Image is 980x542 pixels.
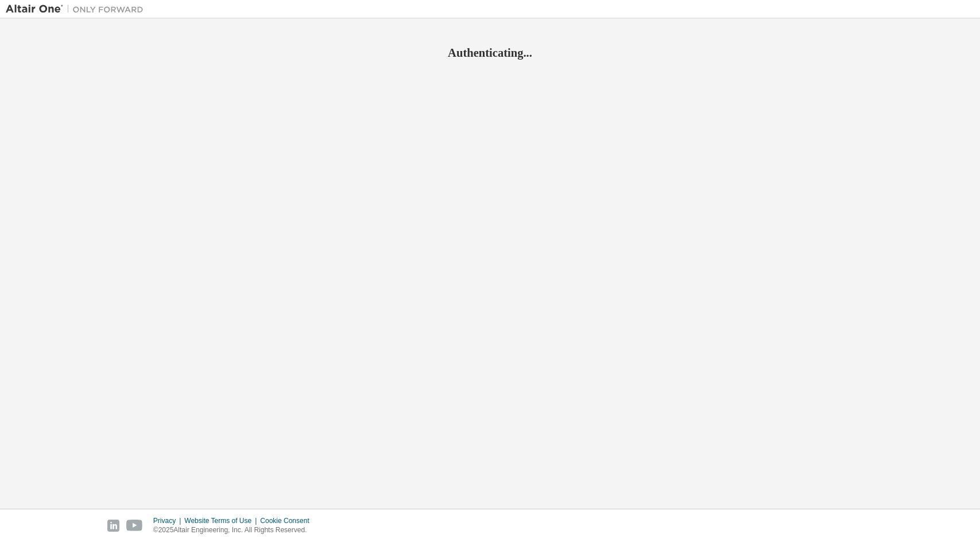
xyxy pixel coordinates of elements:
[6,45,974,60] h2: Authenticating...
[153,525,316,535] p: © 2025 Altair Engineering, Inc. All Rights Reserved.
[260,516,316,525] div: Cookie Consent
[153,516,184,525] div: Privacy
[126,520,143,532] img: youtube.svg
[107,520,119,532] img: linkedin.svg
[184,516,260,525] div: Website Terms of Use
[6,3,149,15] img: Altair One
